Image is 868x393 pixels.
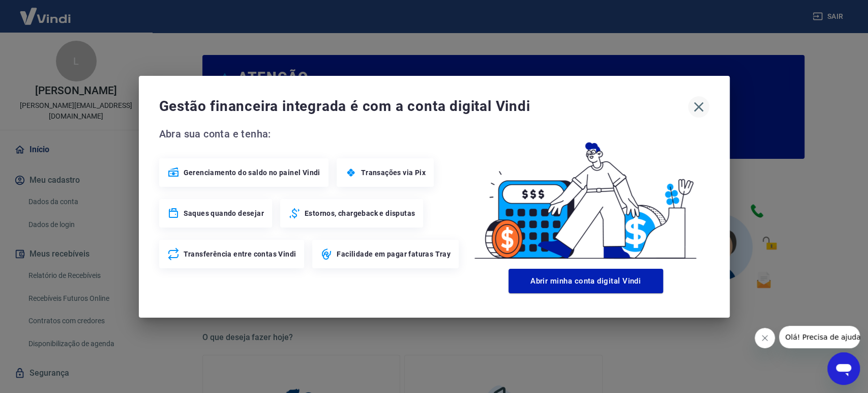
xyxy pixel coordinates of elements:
[184,249,296,259] span: Transferência entre contas Vindi
[361,167,426,178] span: Transações via Pix
[159,126,462,142] span: Abra sua conta e tenha:
[508,269,663,293] button: Abrir minha conta digital Vindi
[159,96,688,117] span: Gestão financeira integrada é com a conta digital Vindi
[827,352,860,385] iframe: Botão para abrir a janela de mensagens
[6,7,85,15] span: Olá! Precisa de ajuda?
[779,326,860,348] iframe: Mensagem da empresa
[337,249,451,259] span: Facilidade em pagar faturas Tray
[462,126,709,265] img: Good Billing
[184,208,264,218] span: Saques quando desejar
[305,208,415,218] span: Estornos, chargeback e disputas
[755,328,775,348] iframe: Fechar mensagem
[184,167,320,178] span: Gerenciamento do saldo no painel Vindi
